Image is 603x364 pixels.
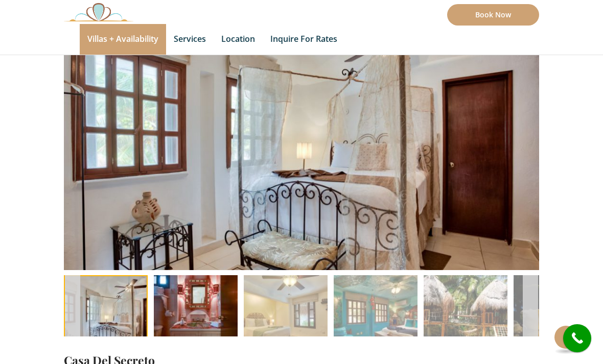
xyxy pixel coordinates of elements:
[447,4,539,26] a: Book Now
[154,275,238,359] img: Secreto-2nd-Floor-Garden-Bedroom-In-Suite-Bath-683x1024-1-150x150.jpg
[244,275,328,359] img: IMG_0160-Editar-1024x683-1-150x150.jpg
[80,24,166,55] a: Villas + Availability
[166,24,214,55] a: Services
[563,324,591,352] a: call
[424,275,507,359] img: DSCF9971-1024x683-1-150x150.jpg
[566,327,589,350] i: call
[514,275,597,359] img: DSCF9962-1024x708-1-150x150.jpg
[64,3,133,21] img: Awesome Logo
[263,24,345,55] a: Inquire for Rates
[334,275,418,359] img: IMG_0123_2-1024x683-1-150x150.jpg
[214,24,263,55] a: Location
